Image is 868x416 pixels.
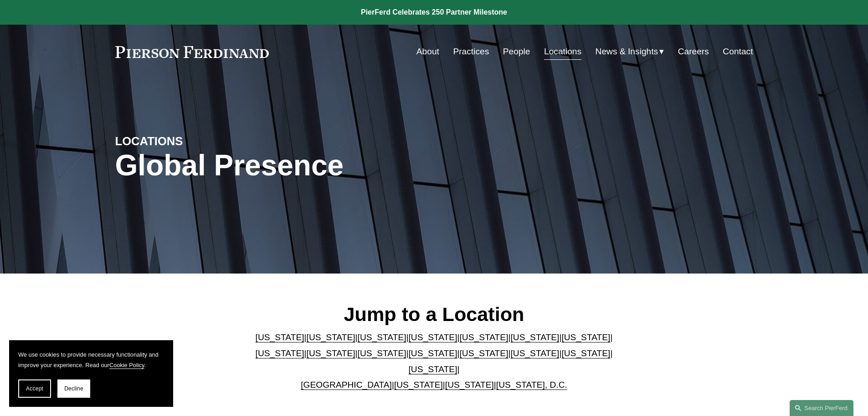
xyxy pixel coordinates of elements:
[510,332,559,342] a: [US_STATE]
[115,134,275,148] h4: LOCATIONS
[453,43,489,60] a: Practices
[561,332,610,342] a: [US_STATE]
[496,380,567,390] a: [US_STATE], D.C.
[358,348,406,358] a: [US_STATE]
[26,385,43,392] span: Accept
[256,348,304,358] a: [US_STATE]
[115,149,540,182] h1: Global Presence
[409,348,457,358] a: [US_STATE]
[678,43,709,60] a: Careers
[416,43,439,60] a: About
[510,348,559,358] a: [US_STATE]
[307,348,355,358] a: [US_STATE]
[9,340,173,407] section: Cookie banner
[459,348,508,358] a: [US_STATE]
[409,364,457,374] a: [US_STATE]
[409,332,457,342] a: [US_STATE]
[358,332,406,342] a: [US_STATE]
[394,380,443,390] a: [US_STATE]
[544,43,581,60] a: Locations
[109,362,144,369] a: Cookie Policy
[248,302,620,326] h2: Jump to a Location
[459,332,508,342] a: [US_STATE]
[57,379,90,398] button: Decline
[790,400,853,416] a: Search this site
[723,43,753,60] a: Contact
[248,330,620,393] p: | | | | | | | | | | | | | | | | | |
[64,385,83,392] span: Decline
[596,44,658,60] span: News & Insights
[18,349,164,370] p: We use cookies to provide necessary functionality and improve your experience. Read our .
[256,332,304,342] a: [US_STATE]
[596,43,664,60] a: folder dropdown
[307,332,355,342] a: [US_STATE]
[301,380,392,390] a: [GEOGRAPHIC_DATA]
[503,43,530,60] a: People
[18,379,51,398] button: Accept
[561,348,610,358] a: [US_STATE]
[445,380,494,390] a: [US_STATE]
